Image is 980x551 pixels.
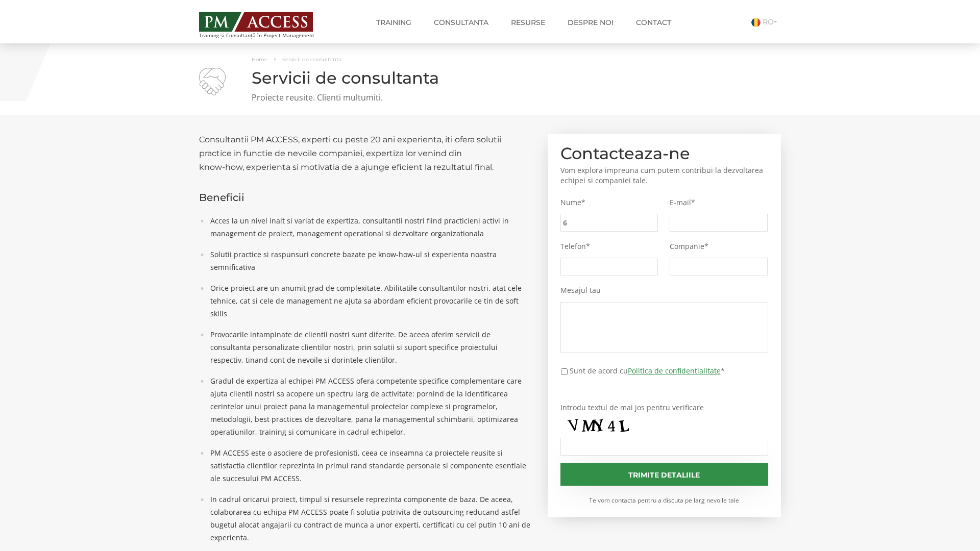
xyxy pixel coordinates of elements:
label: Sunt de acord cu * [570,365,725,376]
p: Vom explora impreuna cum putem contribui la dezvoltarea echipei si companiei tale. [560,165,769,186]
a: Contact [628,12,679,33]
img: Romana [751,18,761,27]
a: Resurse [503,12,553,33]
span: Training și Consultanță în Project Management [199,33,333,38]
li: Acces la un nivel inalt si variat de expertiza, consultantii nostri fiind practicieni activi in m... [205,214,532,240]
small: Te vom contacta pentru a discuta pe larg nevoile tale [560,496,769,505]
label: Telefon [560,242,658,251]
h2: Contacteaza-ne [560,146,769,160]
h2: Consultantii PM ACCESS, experti cu peste 20 ani experienta, iti ofera solutii practice in functie... [199,133,532,174]
label: Companie [670,242,768,251]
li: PM ACCESS este o asociere de profesionisti, ceea ce inseamna ca proiectele reusite si satisfactia... [205,446,532,485]
label: E-mail [670,198,768,207]
a: Politica de confidentialitate [628,366,721,375]
li: Gradul de expertiza al echipei PM ACCESS ofera competente specifice complementare care ajuta clie... [205,374,532,438]
a: Consultanta [426,12,496,33]
li: Provocarile intampinate de clientii nostri sunt diferite. De aceea oferim servicii de consultanta... [205,328,532,366]
label: Nume [560,198,658,207]
a: Training [369,12,419,33]
li: Solutii practice si raspunsuri concrete bazate pe know-how-ul si experienta noastra semnificativa [205,248,532,273]
label: Introdu textul de mai jos pentru verificare [560,403,769,412]
span: Servicii de consultanta [282,56,341,63]
a: RO [751,17,781,27]
p: Proiecte reusite. Clienti multumiti. [199,92,781,104]
h3: Beneficii [199,192,532,203]
label: Mesajul tau [560,286,769,295]
h1: Servicii de consultanta [199,69,781,87]
a: Despre noi [560,12,621,33]
input: Trimite detaliile [560,463,769,486]
li: In cadrul oricarui proiect, timpul si resursele reprezinta componente de baza. De aceea, colabora... [205,493,532,544]
img: PM ACCESS - Echipa traineri si consultanti certificati PMP: Narciss Popescu, Mihai Olaru, Monica ... [199,12,313,32]
li: Orice proiect are un anumit grad de complexitate. Abilitatile consultantilor nostri, atat cele te... [205,282,532,320]
a: Home [252,56,267,63]
a: Training și Consultanță în Project Management [199,9,333,38]
img: Servicii de consultanta [199,68,226,95]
